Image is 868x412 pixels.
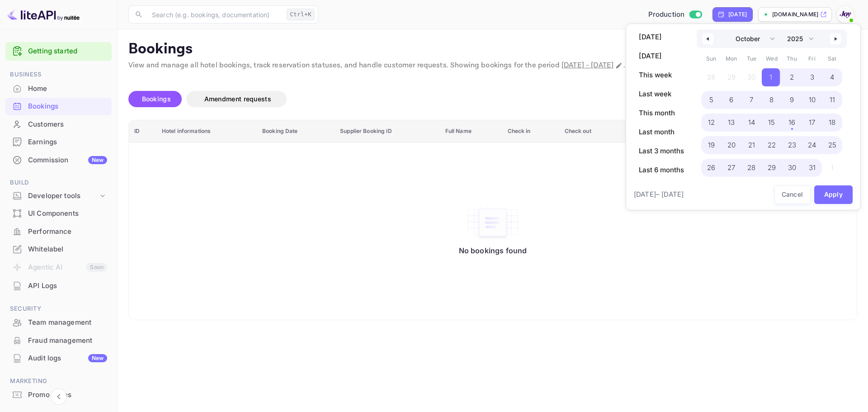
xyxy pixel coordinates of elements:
[782,134,802,152] button: 23
[809,160,816,176] span: 31
[722,89,742,107] button: 6
[709,92,713,108] span: 5
[722,52,742,66] span: Mon
[802,156,822,175] button: 31
[822,134,842,152] button: 25
[722,111,742,129] button: 13
[788,114,795,131] span: 16
[768,160,776,176] span: 29
[782,111,802,129] button: 16
[762,89,782,107] button: 8
[762,156,782,175] button: 29
[782,66,802,84] button: 2
[634,189,684,200] span: [DATE] – [DATE]
[788,160,796,176] span: 30
[809,92,816,108] span: 10
[741,111,762,129] button: 14
[769,92,774,108] span: 8
[782,156,802,175] button: 30
[814,185,853,204] button: Apply
[762,66,782,84] button: 1
[808,137,816,153] span: 24
[633,162,689,178] button: Last 6 months
[762,134,782,152] button: 22
[788,137,796,153] span: 23
[822,52,842,66] span: Sat
[782,89,802,107] button: 9
[741,52,762,66] span: Tue
[782,52,802,66] span: Thu
[707,160,715,176] span: 26
[809,114,815,131] span: 17
[741,156,762,175] button: 28
[830,92,835,108] span: 11
[750,92,753,108] span: 7
[802,111,822,129] button: 17
[722,156,742,175] button: 27
[633,86,689,102] button: Last week
[790,92,794,108] span: 9
[633,105,689,121] button: This month
[828,137,836,153] span: 25
[802,52,822,66] span: Fri
[768,137,776,153] span: 22
[829,114,835,131] span: 18
[748,114,755,131] span: 14
[633,143,689,159] button: Last 3 months
[729,92,733,108] span: 6
[701,52,722,66] span: Sun
[633,67,689,83] button: This week
[769,69,772,85] span: 1
[830,69,834,85] span: 4
[727,160,735,176] span: 27
[810,69,814,85] span: 3
[822,66,842,84] button: 4
[768,114,775,131] span: 15
[701,156,722,175] button: 26
[708,137,715,153] span: 19
[722,134,742,152] button: 20
[802,134,822,152] button: 24
[701,89,722,107] button: 5
[747,160,755,176] span: 28
[802,66,822,84] button: 3
[708,114,715,131] span: 12
[633,124,689,140] button: Last month
[774,185,811,204] button: Cancel
[748,137,755,153] span: 21
[762,52,782,66] span: Wed
[633,29,689,45] button: [DATE]
[728,114,735,131] span: 13
[633,48,689,64] button: [DATE]
[822,89,842,107] button: 11
[741,134,762,152] button: 21
[741,89,762,107] button: 7
[762,111,782,129] button: 15
[802,89,822,107] button: 10
[727,137,736,153] span: 20
[701,111,722,129] button: 12
[701,134,722,152] button: 19
[790,69,794,85] span: 2
[822,111,842,129] button: 18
